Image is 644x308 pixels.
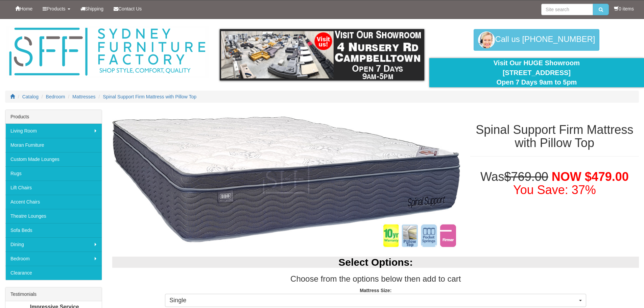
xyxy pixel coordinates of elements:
span: Contact Us [118,6,142,11]
a: Rugs [5,166,102,181]
a: Lift Chairs [5,181,102,195]
h1: Was [470,170,639,197]
span: Products [47,6,65,11]
a: Theatre Lounges [5,209,102,223]
a: Shipping [75,0,109,17]
a: Dining [5,237,102,252]
a: Bedroom [46,94,65,99]
img: showroom.gif [220,29,424,80]
span: Single [169,296,577,305]
span: Shipping [85,6,104,11]
button: Single [165,294,586,307]
a: Clearance [5,266,102,280]
img: Sydney Furniture Factory [6,26,209,78]
a: Spinal Support Firm Mattress with Pillow Top [103,94,196,99]
a: Contact Us [109,0,147,17]
span: NOW $479.00 [552,170,629,184]
a: Accent Chairs [5,195,102,209]
div: Products [5,110,102,124]
input: Site search [541,4,593,15]
b: Select Options: [338,257,413,268]
a: Mattresses [72,94,95,99]
span: Home [20,6,32,11]
del: $769.00 [504,170,548,184]
a: Custom Made Lounges [5,152,102,166]
a: Living Room [5,124,102,138]
a: Products [38,0,75,17]
a: Bedroom [5,252,102,266]
li: 0 items [614,5,634,12]
div: Testimonials [5,287,102,301]
div: Visit Our HUGE Showroom [STREET_ADDRESS] Open 7 Days 9am to 5pm [434,58,639,87]
font: You Save: 37% [513,183,596,197]
a: Catalog [22,94,39,99]
strong: Mattress Size: [360,288,391,293]
h3: Choose from the options below then add to cart [112,275,639,283]
h1: Spinal Support Firm Mattress with Pillow Top [470,123,639,150]
a: Home [10,0,38,17]
a: Moran Furniture [5,138,102,152]
a: Sofa Beds [5,223,102,237]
